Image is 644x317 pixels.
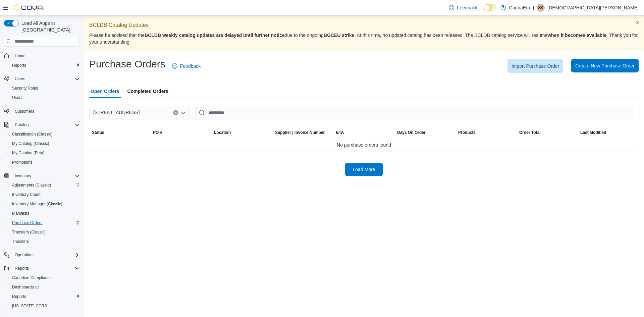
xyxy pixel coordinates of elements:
[337,141,391,149] span: No purchase orders found
[15,76,25,82] span: Users
[9,94,25,102] a: Users
[7,301,83,311] button: [US_STATE] CCRS
[12,141,49,146] span: My Catalog (Classic)
[9,228,80,236] span: Transfers (Classic)
[12,95,22,100] span: Users
[1,264,83,273] button: Reports
[537,4,545,12] div: Safiyyah Khamisa
[12,220,43,225] span: Purchase Orders
[12,284,39,290] span: Dashboards
[7,209,83,218] button: Manifests
[12,86,38,91] span: Security Roles
[12,229,46,235] span: Transfers (Classic)
[12,75,28,83] button: Users
[9,274,54,282] a: Canadian Compliance
[12,264,32,272] button: Reports
[578,127,639,138] button: Last Modified
[180,110,186,115] button: Open list of options
[324,33,355,38] strong: BGCEU strike
[538,4,543,12] span: SK
[12,121,31,129] button: Catalog
[333,127,394,138] button: ETA
[7,148,83,158] button: My Catalog (Beta)
[9,130,55,138] a: Classification (Classic)
[353,166,375,173] span: Load More
[633,18,641,27] button: Dismiss this callout
[9,84,80,92] span: Security Roles
[345,163,383,176] button: Load More
[7,218,83,227] button: Purchase Orders
[15,173,31,178] span: Inventory
[89,32,639,45] p: Please be advised that the due to the ongoing . At this time, no updated catalog has been release...
[9,219,80,227] span: Purchase Orders
[12,121,80,129] span: Catalog
[9,283,80,291] span: Dashboards
[214,130,231,135] span: Location
[336,130,344,135] span: ETA
[15,266,29,271] span: Reports
[145,33,285,38] strong: BCLDB weekly catalog updates are delayed until further notice
[150,127,211,138] button: PO #
[9,149,47,157] a: My Catalog (Beta)
[153,130,162,135] span: PO #
[195,106,633,119] input: This is a search bar. After typing your query, hit enter to filter the results lower in the page.
[9,228,48,236] a: Transfers (Classic)
[272,127,333,138] button: Supplier | Invoice Number
[9,191,43,199] a: Inventory Count
[211,127,272,138] button: Location
[9,140,80,148] span: My Catalog (Classic)
[12,150,45,156] span: My Catalog (Beta)
[9,84,41,92] a: Security Roles
[7,158,83,167] button: Promotions
[509,4,530,12] p: CannaEra
[12,192,41,197] span: Inventory Count
[547,4,639,12] p: [DEMOGRAPHIC_DATA][PERSON_NAME]
[394,127,455,138] button: Days On Order
[7,84,83,93] button: Security Roles
[12,201,62,207] span: Inventory Manager (Classic)
[15,53,25,59] span: Home
[7,190,83,199] button: Inventory Count
[9,61,80,69] span: Reports
[12,172,34,180] button: Inventory
[1,250,83,260] button: Operations
[547,33,606,38] strong: when it becomes available
[7,180,83,190] button: Adjustments (Classic)
[12,251,80,259] span: Operations
[7,227,83,237] button: Transfers (Classic)
[9,94,80,102] span: Users
[1,51,83,60] button: Home
[9,209,80,217] span: Manifests
[91,85,119,98] span: Open Orders
[89,127,150,138] button: Status
[9,283,42,291] a: Dashboards
[12,275,52,280] span: Canadian Compliance
[575,62,635,69] span: Create New Purchase Order
[9,130,80,138] span: Classification (Classic)
[12,239,29,244] span: Transfers
[12,107,80,115] span: Customers
[457,4,477,11] span: Feedback
[12,107,37,115] a: Customers
[13,4,44,11] img: Cova
[9,158,80,166] span: Promotions
[1,106,83,116] button: Customers
[9,158,35,166] a: Promotions
[9,209,32,217] a: Manifests
[519,130,541,135] span: Order Total
[9,191,80,199] span: Inventory Count
[12,75,80,83] span: Users
[7,282,83,292] a: Dashboards
[9,181,80,189] span: Adjustments (Classic)
[533,4,534,12] p: |
[89,57,165,71] h1: Purchase Orders
[12,251,37,259] button: Operations
[1,74,83,84] button: Users
[92,130,104,135] span: Status
[9,293,80,301] span: Reports
[458,130,476,135] span: Products
[15,109,34,114] span: Customers
[15,252,35,258] span: Operations
[9,200,80,208] span: Inventory Manager (Classic)
[12,294,26,299] span: Reports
